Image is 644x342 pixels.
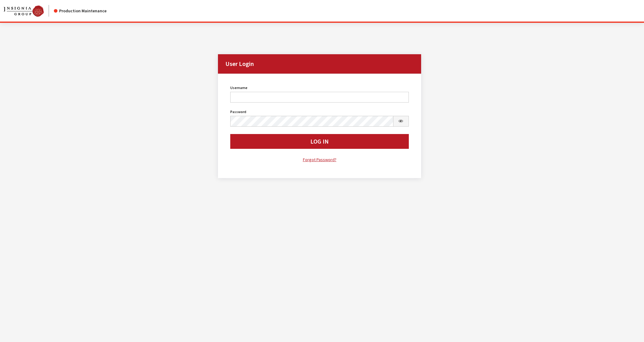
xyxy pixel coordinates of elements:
a: Insignia Group logo [4,5,54,17]
label: Username [230,85,248,91]
img: Catalog Maintenance [4,6,44,17]
h2: User Login [218,54,421,74]
button: Show Password [393,116,409,127]
a: Forgot Password? [230,156,409,163]
button: Log In [230,134,409,149]
label: Password [230,109,246,115]
div: Production Maintenance [54,8,107,14]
